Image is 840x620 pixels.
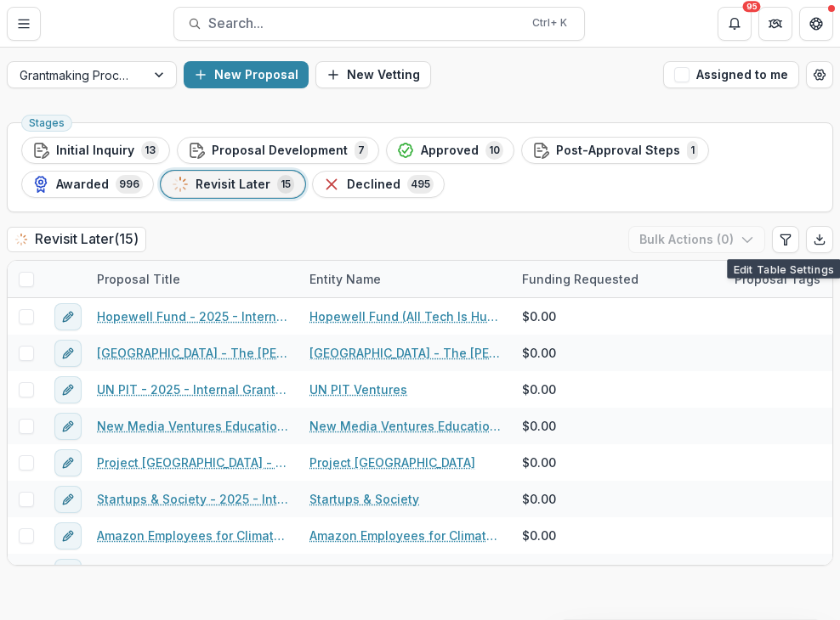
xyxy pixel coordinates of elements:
[521,137,709,164] button: Post-Approval Steps1
[743,1,761,13] div: 95
[208,15,522,31] span: Search...
[29,117,65,129] span: Stages
[161,171,305,198] button: Revisit Later15
[184,61,309,88] button: New Proposal
[87,261,299,297] div: Proposal Title
[512,270,649,288] div: Funding Requested
[7,227,146,251] h2: Revisit Later ( 15 )
[421,144,479,158] span: Approved
[299,261,512,297] div: Entity Name
[141,141,159,160] span: 13
[522,344,556,362] span: $0.00
[97,563,289,581] a: The Trestle Fellowship - 2025 - Internal Grant Concept Form
[772,226,799,253] button: Edit table settings
[309,527,502,544] a: Amazon Employees for Climate Justice
[309,490,419,508] a: Startups & Society
[309,307,502,325] a: Hopewell Fund (All Tech Is Human)
[724,270,831,288] div: Proposal Tags
[512,261,724,297] div: Funding Requested
[386,137,514,164] button: Approved10
[522,307,556,325] span: $0.00
[97,490,289,508] a: Startups & Society - 2025 - Internal Grant Concept Form
[522,417,556,435] span: $0.00
[315,61,431,88] button: New Vetting
[54,303,82,330] button: edit
[529,14,570,32] div: Ctrl + K
[355,141,368,160] span: 7
[116,175,143,194] span: 996
[54,522,82,550] button: edit
[7,7,41,41] button: Toggle Menu
[347,178,400,192] span: Declined
[309,454,475,471] a: Project [GEOGRAPHIC_DATA]
[309,563,469,581] a: Player's Philanthropy Fund
[56,144,134,158] span: Initial Inquiry
[54,376,82,403] button: edit
[97,307,289,325] a: Hopewell Fund - 2025 - Internal Grant Concept Form
[687,141,698,160] span: 1
[87,270,190,288] div: Proposal Title
[628,226,765,253] button: Bulk Actions (0)
[196,178,270,192] span: Revisit Later
[522,490,556,508] span: $0.00
[522,380,556,398] span: $0.00
[407,175,434,194] span: 495
[212,144,348,158] span: Proposal Development
[54,486,82,513] button: edit
[97,417,289,435] a: New Media Ventures Education Fund - 2025 - Internal Grant Concept Form
[522,527,556,544] span: $0.00
[299,270,391,288] div: Entity Name
[173,7,585,41] button: Search...
[54,559,82,586] button: edit
[522,563,556,581] span: $0.00
[799,7,833,41] button: Get Help
[97,527,289,544] a: Amazon Employees for Climate Justice - 2025 - Internal Grant Concept Form
[54,449,82,476] button: edit
[97,344,289,362] a: [GEOGRAPHIC_DATA] - The [PERSON_NAME] School for Social Policy and Management - 2025 - Internal G...
[718,7,752,41] button: Notifications
[758,7,792,41] button: Partners
[21,171,154,198] button: Awarded996
[806,226,833,253] button: Export table data
[806,61,833,88] button: Open table manager
[522,454,556,471] span: $0.00
[663,61,799,88] button: Assigned to me
[556,144,680,158] span: Post-Approval Steps
[277,175,294,194] span: 15
[177,137,379,164] button: Proposal Development7
[485,141,503,160] span: 10
[97,380,289,398] a: UN PIT - 2025 - Internal Grant Concept Form
[312,171,445,198] button: Declined495
[54,340,82,367] button: edit
[97,454,289,471] a: Project [GEOGRAPHIC_DATA] - 2025 - Internal Grant Concept Form
[54,413,82,440] button: edit
[309,417,502,435] a: New Media Ventures Education Fund
[309,344,502,362] a: [GEOGRAPHIC_DATA] - The [PERSON_NAME] School for Social Policy and Management
[21,137,170,164] button: Initial Inquiry13
[309,380,407,398] a: UN PIT Ventures
[56,178,109,192] span: Awarded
